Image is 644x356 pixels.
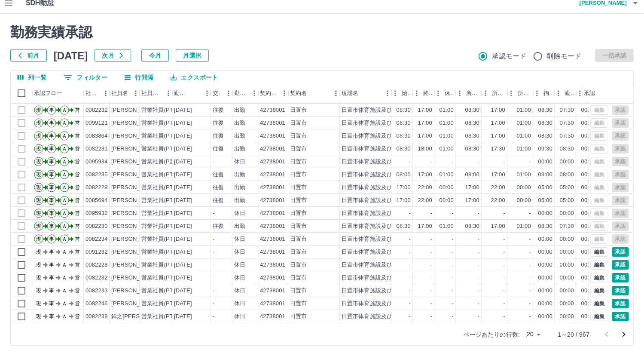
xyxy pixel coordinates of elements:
div: 08:30 [560,145,574,153]
div: 01:00 [517,222,531,230]
text: Ａ [62,197,67,203]
div: [DATE] [174,132,192,140]
button: 編集 [590,299,608,308]
div: 05:00 [538,184,552,192]
div: 05:00 [538,196,552,205]
button: 次のページへ [615,326,632,343]
text: 営 [75,107,80,113]
div: 契約コード [258,84,288,102]
text: 事 [49,172,54,178]
button: フィルター表示 [57,71,114,84]
div: 契約名 [290,84,307,102]
span: 削除モード [547,51,582,61]
div: 日置市 [290,106,307,114]
div: 17:00 [491,171,505,179]
div: 17:00 [465,184,479,192]
div: 42738001 [260,184,285,192]
div: - [452,209,454,218]
div: - [213,209,214,218]
button: 次月 [95,49,131,62]
div: 営業社員(PT契約) [141,119,186,127]
div: 交通費 [213,84,222,102]
div: 始業 [391,84,413,102]
div: 07:30 [560,222,574,230]
div: 00:00 [517,184,531,192]
div: 08:30 [538,132,552,140]
div: - [478,158,479,166]
div: 勤務 [565,84,574,102]
div: [DATE] [174,184,192,192]
button: メニュー [330,87,342,100]
text: Ａ [62,210,67,216]
div: 00:00 [581,196,595,205]
text: 営 [75,159,80,165]
div: 交通費 [211,84,232,102]
div: [DATE] [174,145,192,153]
div: 勤務区分 [234,84,248,102]
div: 08:30 [397,222,411,230]
text: 現 [36,133,41,139]
div: 17:00 [418,171,432,179]
button: 承認 [612,286,629,295]
div: 承認フロー [34,84,62,102]
div: 勤務 [555,84,576,102]
div: 所定休憩 [518,84,531,102]
text: 営 [75,210,80,216]
div: [DATE] [174,209,192,218]
div: 17:00 [465,196,479,205]
div: [PERSON_NAME] [111,235,158,243]
button: エクスポート [164,71,225,84]
div: 0083864 [85,132,108,140]
text: Ａ [62,223,67,229]
div: 0082229 [85,184,108,192]
div: 00:00 [581,119,595,127]
div: 17:00 [491,119,505,127]
button: メニュー [381,87,394,100]
div: 22:00 [418,184,432,192]
div: 日置市体育施設及び日置市都市公園運動施設 [342,106,455,114]
button: 承認 [612,247,629,257]
div: 05:00 [560,184,574,192]
text: 事 [49,223,54,229]
div: 01:00 [517,132,531,140]
text: 事 [49,210,54,216]
div: [PERSON_NAME] [111,222,158,230]
text: 営 [75,120,80,126]
button: 承認 [612,312,629,321]
div: 現場名 [340,84,391,102]
div: 出勤 [234,171,245,179]
div: 終業 [423,84,433,102]
div: 0095932 [85,209,108,218]
button: 承認 [612,299,629,308]
text: 営 [75,133,80,139]
div: 0082232 [85,106,108,114]
h2: 勤務実績承認 [10,24,634,40]
div: 42738001 [260,171,285,179]
div: 所定休憩 [507,84,533,102]
div: 日置市体育施設及び日置市都市公園運動施設 [342,132,455,140]
div: 営業社員(PT契約) [141,132,186,140]
text: 営 [75,172,80,178]
div: 08:30 [397,145,411,153]
div: 休日 [234,209,245,218]
text: 事 [49,159,54,165]
div: 01:00 [440,222,454,230]
div: 07:30 [560,119,574,127]
div: 日置市 [290,196,307,205]
div: 拘束 [543,84,553,102]
div: 22:00 [491,196,505,205]
div: [DATE] [174,171,192,179]
div: 営業社員(PT契約) [141,184,186,192]
div: 営業社員(PT契約) [141,106,186,114]
div: 42738001 [260,106,285,114]
button: メニュー [162,87,175,100]
div: 00:00 [560,209,574,218]
div: [PERSON_NAME] [111,119,158,127]
div: 社員区分 [141,84,162,102]
text: Ａ [62,172,67,178]
div: 00:00 [581,145,595,153]
text: 現 [36,159,41,165]
div: 0082234 [85,235,108,243]
div: 日置市体育施設及び日置市都市公園運動施設 [342,119,455,127]
text: 営 [75,146,80,152]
